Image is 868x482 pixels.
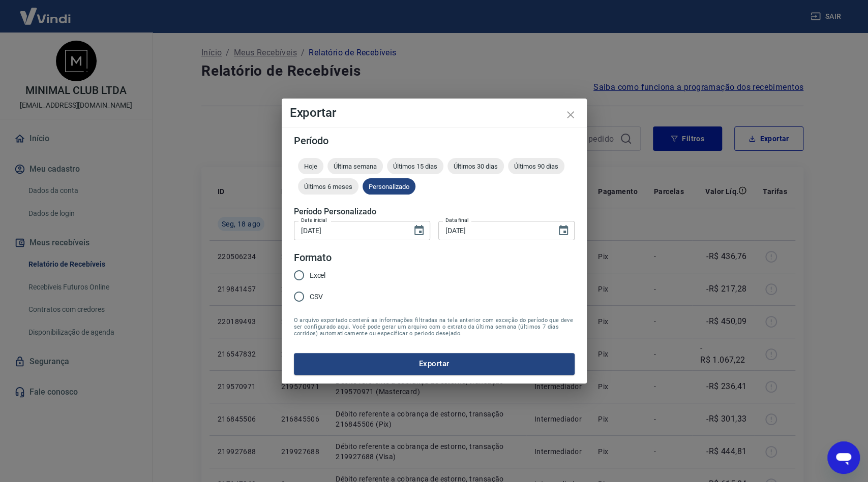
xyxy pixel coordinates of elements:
legend: Formato [294,250,332,265]
span: Última semana [327,163,383,170]
input: DD/MM/YYYY [294,221,405,240]
div: Personalizado [363,178,415,195]
span: Últimos 90 dias [508,163,564,170]
span: Excel [310,270,326,281]
span: Últimos 15 dias [387,163,443,170]
div: Últimos 15 dias [387,158,443,174]
h4: Exportar [290,107,579,119]
label: Data final [445,216,468,224]
div: Hoje [298,158,323,174]
span: Personalizado [363,183,415,190]
button: close [558,103,583,127]
h5: Período [294,136,575,146]
div: Última semana [327,158,383,174]
button: Exportar [294,353,575,374]
h5: Período Personalizado [294,207,575,217]
button: Choose date, selected date is 15 de ago de 2025 [409,220,429,241]
iframe: Botão para abrir a janela de mensagens [827,441,860,474]
button: Choose date, selected date is 18 de ago de 2025 [553,220,574,241]
span: O arquivo exportado conterá as informações filtradas na tela anterior com exceção do período que ... [294,317,575,337]
span: Hoje [298,163,323,170]
div: Últimos 30 dias [447,158,504,174]
span: CSV [310,292,323,302]
span: Últimos 6 meses [298,183,358,190]
div: Últimos 90 dias [508,158,564,174]
span: Últimos 30 dias [447,163,504,170]
div: Últimos 6 meses [298,178,358,195]
label: Data inicial [301,216,327,224]
input: DD/MM/YYYY [438,221,549,240]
